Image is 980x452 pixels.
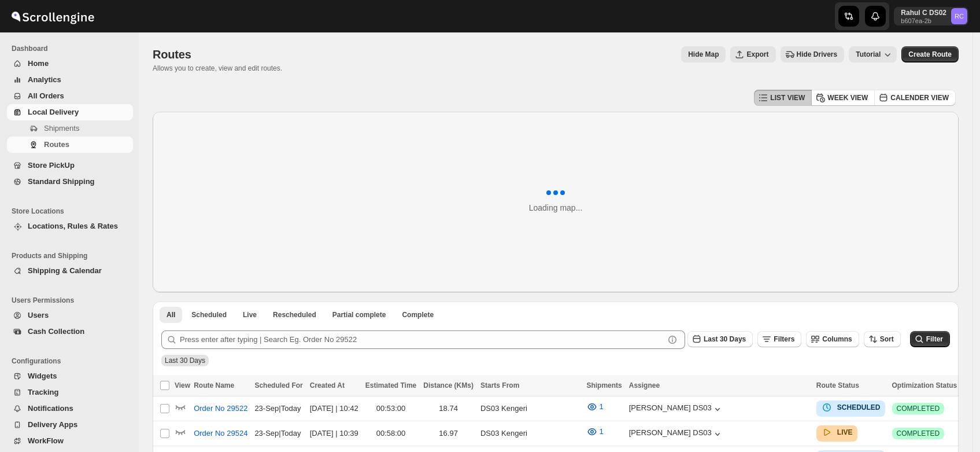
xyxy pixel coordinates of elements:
span: Sort [880,335,894,343]
span: Shipping & Calendar [28,266,102,275]
button: CALENDER VIEW [874,90,956,106]
span: Distance (KMs) [423,381,474,389]
span: 23-Sep | Today [254,429,301,438]
img: ScrollEngine [9,2,96,31]
span: Created At [310,381,345,389]
span: Starts From [480,381,519,389]
span: Estimated Time [365,381,416,389]
span: Notifications [28,404,73,413]
button: All routes [160,307,182,323]
button: LIVE [821,427,853,438]
span: Standard Shipping [28,177,95,186]
span: Local Delivery [28,108,79,116]
button: Map action label [681,46,726,63]
span: Columns [822,335,852,343]
span: COMPLETED [897,404,940,413]
span: Store PickUp [28,161,75,170]
span: All Orders [28,91,64,100]
span: Home [28,59,49,68]
button: Filter [910,331,950,347]
span: Hide Drivers [797,50,838,59]
span: Delivery Apps [28,420,77,429]
span: Order No 29522 [194,403,247,414]
button: 1 [579,422,610,441]
button: SCHEDULED [821,402,881,413]
span: Scheduled [191,310,227,319]
button: Home [7,56,133,72]
span: CALENDER VIEW [890,93,949,102]
div: [DATE] | 10:39 [310,428,358,439]
button: All Orders [7,88,133,104]
span: Scheduled For [254,381,302,389]
span: Filters [774,335,794,343]
button: Order No 29522 [187,399,254,418]
p: Rahul C DS02 [901,8,946,17]
span: Last 30 Days [165,357,205,365]
span: Widgets [28,372,57,380]
div: 18.74 [423,403,474,414]
span: Tutorial [856,50,881,58]
span: Optimization Status [892,381,957,389]
span: Shipments [44,124,79,133]
button: Filters [757,331,801,347]
span: Route Status [816,381,859,389]
div: 00:53:00 [365,403,416,414]
span: WorkFlow [28,436,64,445]
div: 16.97 [423,428,474,439]
span: Order No 29524 [194,428,247,439]
span: Complete [402,310,434,319]
span: Shipments [586,381,622,389]
span: Configurations [12,357,133,366]
button: Shipping & Calendar [7,263,133,279]
p: Allows you to create, view and edit routes. [153,64,282,73]
button: Columns [806,331,859,347]
input: Press enter after typing | Search Eg. Order No 29522 [180,330,664,349]
div: 00:58:00 [365,428,416,439]
span: Cash Collection [28,327,84,336]
div: [DATE] | 10:42 [310,403,358,414]
button: Sort [864,331,901,347]
button: Last 30 Days [687,331,753,347]
button: Notifications [7,400,133,417]
button: Create Route [901,46,959,63]
button: [PERSON_NAME] DS03 [629,403,723,415]
button: 1 [579,398,610,416]
span: Rahul C DS02 [951,8,967,24]
div: DS03 Kengeri [480,428,579,439]
button: Order No 29524 [187,424,254,443]
button: LIST VIEW [754,90,812,106]
span: Route Name [194,381,234,389]
span: Store Locations [12,207,133,216]
span: Routes [44,140,69,149]
span: Last 30 Days [704,335,746,343]
span: WEEK VIEW [827,93,868,102]
span: Filter [926,335,943,343]
span: Rescheduled [273,310,316,319]
button: Tutorial [849,46,897,63]
div: Loading map... [529,202,583,214]
button: Shipments [7,120,133,137]
button: Routes [7,137,133,153]
button: Analytics [7,72,133,88]
span: Users [28,311,49,319]
span: Hide Map [688,50,719,59]
span: 23-Sep | Today [254,404,301,413]
span: Users Permissions [12,296,133,305]
button: Users [7,307,133,324]
span: Dashboard [12,44,133,53]
span: COMPLETED [897,429,940,438]
span: Tracking [28,388,58,396]
button: Export [730,46,775,63]
span: Routes [153,48,191,61]
span: 1 [599,427,603,436]
span: LIST VIEW [770,93,805,102]
span: Locations, Rules & Rates [28,222,118,230]
span: Export [746,50,768,59]
button: Tracking [7,384,133,400]
span: All [167,310,175,319]
span: View [175,381,190,389]
span: Live [243,310,257,319]
button: User menu [894,7,968,25]
button: WorkFlow [7,433,133,449]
